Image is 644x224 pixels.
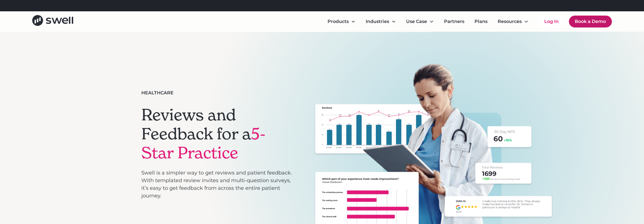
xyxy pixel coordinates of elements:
[493,16,533,27] div: Resources
[141,124,266,163] span: 5-Star Practice
[366,18,389,25] div: Industries
[406,18,427,25] div: Use Case
[141,89,174,96] div: Healthcare
[141,105,293,163] h1: Reviews and Feedback for a
[32,15,73,28] a: home
[498,18,522,25] div: Resources
[328,18,349,25] div: Products
[539,16,564,27] a: Log In
[361,16,400,27] div: Industries
[569,16,612,27] a: Book a Demo
[470,16,492,27] a: Plans
[323,16,360,27] div: Products
[141,169,293,200] p: Swell is a simpler way to get reviews and patient feedback. With templated review invites and mul...
[402,16,438,27] div: Use Case
[439,16,469,27] a: Partners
